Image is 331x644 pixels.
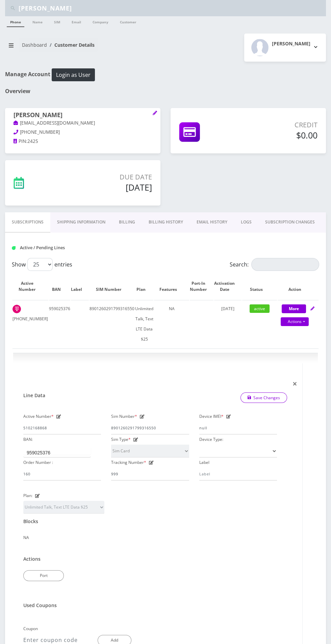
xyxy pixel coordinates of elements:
a: EMAIL HISTORY [190,212,234,232]
label: Device Type: [199,434,223,445]
span: [DATE] [221,306,234,312]
th: Action: activate to sort column ascending [278,274,319,299]
a: Save Changes [240,392,287,403]
td: 8901260291799316550 [90,300,134,348]
input: IMEI [199,422,277,434]
th: Activation Date: activate to sort column ascending [214,274,241,299]
label: Label [199,457,209,468]
a: [EMAIL_ADDRESS][DOMAIN_NAME] [14,120,95,127]
label: BAN: [23,434,33,445]
a: Email [68,16,84,26]
a: Login as User [50,70,95,78]
th: Label: activate to sort column ascending [71,274,89,299]
td: NA [154,300,189,348]
label: Order Number : [23,457,53,468]
th: BAN: activate to sort column ascending [49,274,70,299]
button: Login as User [52,68,95,81]
td: [PHONE_NUMBER] [12,300,48,348]
h1: Active / Pending Lines [12,245,107,250]
label: Search: [230,258,319,271]
input: Order Number [23,468,101,480]
a: Subscriptions [5,212,50,233]
th: Status: activate to sort column ascending [242,274,277,299]
a: Billing [112,212,142,232]
h1: Actions [23,556,41,562]
div: NA [23,524,287,543]
label: Sim Type [111,434,131,445]
h1: Used Coupons [23,603,57,608]
li: Customer Details [47,41,95,48]
button: Save Changes [240,393,287,403]
a: Name [29,16,46,26]
th: Features: activate to sort column ascending [154,274,189,299]
h1: Manage Account [5,68,326,81]
a: Shipping Information [50,212,112,232]
input: Sim Number [111,422,189,434]
label: Plan: [23,491,32,501]
h2: [PERSON_NAME] [272,41,310,47]
span: 2425 [27,138,38,144]
button: [PERSON_NAME] [244,34,326,62]
a: SUBSCRIPTION CHANGES [258,212,322,232]
th: Plan: activate to sort column ascending [135,274,153,299]
nav: breadcrumb [5,38,160,57]
h1: Overview [5,88,326,94]
button: More [282,304,306,313]
span: [PHONE_NUMBER] [20,129,60,135]
h1: Line Data [23,393,45,399]
a: Billing History [142,212,190,232]
label: Device IMEI [199,411,224,422]
span: active [250,304,270,313]
label: Coupon [23,624,38,634]
input: Label [199,468,277,480]
label: Show entries [12,258,72,271]
div: 959025376 [27,449,50,456]
a: PIN: [14,138,27,145]
th: Port-In Number: activate to sort column ascending [190,274,213,299]
input: Active Number [23,422,101,434]
th: Active Number: activate to sort column ascending [12,274,48,299]
a: Actions [281,317,309,326]
img: Active / Pending Lines [12,246,16,250]
input: Search: [251,258,319,271]
a: Company [89,16,112,26]
h5: [DATE] [63,182,152,192]
select: Showentries [27,258,53,271]
h5: $0.00 [241,130,317,140]
td: 959025376 [49,300,70,348]
a: Customer [117,16,140,26]
button: Port [23,570,64,581]
a: Dashboard [22,42,47,48]
label: Tracking Number [111,457,146,468]
label: Active Number [23,411,54,422]
span: × [292,378,297,389]
label: Sim Number [111,411,137,422]
a: LOGS [234,212,258,232]
p: Credit [241,120,317,130]
h1: [PERSON_NAME] [14,111,152,120]
img: t_img.png [12,305,21,313]
input: Search Teltik [19,2,324,15]
th: SIM Number: activate to sort column ascending [90,274,134,299]
input: Tracking Number [111,468,189,480]
a: Phone [7,16,24,27]
a: SIM [51,16,63,26]
h1: Blocks [23,519,38,524]
td: Unlimited Talk, Text LTE Data $25 [135,300,153,348]
p: Due Date [63,172,152,182]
